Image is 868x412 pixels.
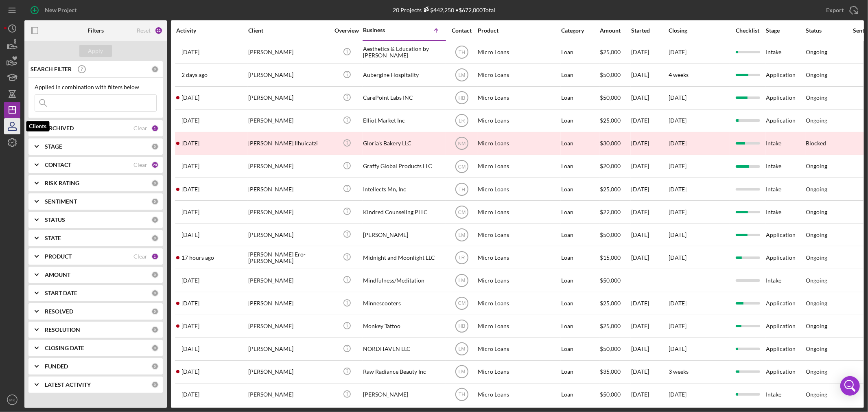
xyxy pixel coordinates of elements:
time: 2025-10-07 02:22 [181,232,199,238]
div: 0 [151,289,159,297]
time: 2025-06-23 21:26 [181,323,199,329]
b: STATUS [45,217,65,223]
div: [PERSON_NAME] Ilhuicatzi [248,133,330,154]
div: Loan [561,224,599,245]
div: Micro Loans [478,293,559,314]
div: Loan [561,133,599,154]
span: $50,000 [600,71,621,78]
div: Micro Loans [478,156,559,177]
div: [DATE] [631,110,668,131]
div: [PERSON_NAME] [248,156,330,177]
div: Contact [446,27,477,34]
div: Application [766,110,805,131]
div: Intake [766,133,805,154]
button: MK [4,392,20,408]
div: Micro Loans [478,338,559,360]
div: [PERSON_NAME] [248,64,330,86]
text: TH [459,186,465,192]
div: [PERSON_NAME] [248,42,330,63]
div: Graffy Global Products LLC [363,156,444,177]
time: 2025-09-17 17:09 [181,140,199,147]
time: [DATE] [669,117,687,124]
b: FUNDED [45,363,68,370]
div: Ongoing [806,391,827,398]
time: 2025-07-30 09:09 [181,209,199,215]
span: $25,000 [600,322,621,329]
div: Micro Loans [478,201,559,223]
div: Minnescooters [363,293,444,314]
div: [PERSON_NAME] [363,224,444,245]
div: [DATE] [631,338,668,360]
time: 2025-08-19 11:40 [181,49,199,55]
div: Micro Loans [478,42,559,63]
time: [DATE] [669,208,687,215]
div: Micro Loans [478,224,559,245]
div: [PERSON_NAME] [248,87,330,109]
div: Application [766,338,805,360]
div: Micro Loans [478,64,559,86]
text: HB [458,324,465,329]
text: LM [458,72,465,78]
time: [DATE] [669,162,687,169]
div: Loan [561,201,599,223]
div: [PERSON_NAME] [248,201,330,223]
div: Client [248,27,330,34]
div: 0 [151,198,159,205]
time: [DATE] [669,48,687,55]
span: $25,000 [600,117,621,124]
div: [DATE] [631,361,668,383]
div: Clear [133,253,147,260]
div: [DATE] [631,64,668,86]
button: Export [818,2,864,18]
div: Raw Radiance Beauty Inc [363,361,444,383]
div: Monkey Tattoo [363,316,444,337]
div: Loan [561,384,599,405]
text: MK [9,398,15,402]
div: Applied in combination with filters below [35,84,157,90]
text: LM [458,346,465,352]
time: [DATE] [669,391,687,398]
b: ARCHIVED [45,125,74,131]
div: Micro Loans [478,361,559,383]
div: Loan [561,110,599,131]
span: $50,000 [600,391,621,398]
div: [DATE] [631,133,668,154]
div: 0 [151,66,159,73]
b: STATE [45,235,61,241]
div: Loan [561,64,599,86]
text: NM [458,141,466,147]
div: [DATE] [631,384,668,405]
div: Ongoing [806,209,827,215]
div: 0 [151,344,159,352]
div: Micro Loans [478,133,559,154]
div: [PERSON_NAME] [248,384,330,405]
div: 0 [151,381,159,388]
div: Elliot Market Inc [363,110,444,131]
b: LATEST ACTIVITY [45,381,91,388]
div: Loan [561,338,599,360]
div: Micro Loans [478,316,559,337]
span: $50,000 [600,231,621,238]
div: 0 [151,308,159,315]
div: Ongoing [806,117,827,124]
div: Intake [766,178,805,200]
div: Clear [133,162,147,168]
text: HB [458,95,465,101]
div: 1 [151,253,159,260]
div: Reset [137,27,151,34]
div: Micro Loans [478,247,559,268]
div: Stage [766,27,805,34]
time: [DATE] [669,186,687,193]
div: [DATE] [631,224,668,245]
time: 2025-09-30 18:14 [181,277,199,284]
div: Aesthetics & Education by [PERSON_NAME] [363,42,444,63]
span: $50,000 [600,277,621,284]
div: Blocked [806,140,826,147]
div: Ongoing [806,277,827,284]
div: Intellects Mn, Inc [363,178,444,200]
div: Ongoing [806,94,827,101]
text: LR [459,118,465,124]
div: Ongoing [806,186,827,193]
time: [DATE] [669,231,687,238]
div: Micro Loans [478,87,559,109]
